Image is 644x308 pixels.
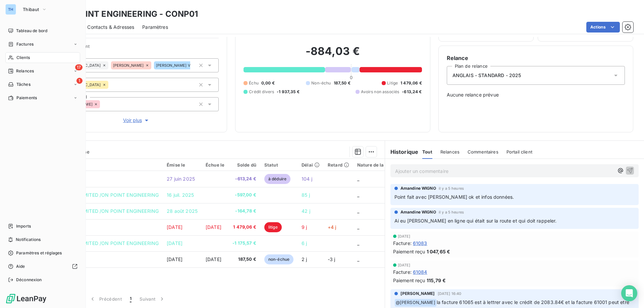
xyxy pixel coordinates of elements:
span: 16 juil. 2025 [167,192,194,198]
span: 0 [350,75,353,80]
span: Paiement reçu [393,277,425,284]
span: Avoirs non associés [361,89,399,95]
span: 115,79 € [427,277,446,284]
span: +4 j [328,224,336,230]
span: -597,00 € [232,192,256,198]
span: _ [357,176,359,182]
span: _ [357,240,359,246]
span: 1 [130,296,131,302]
a: Aide [5,261,80,272]
span: -1 937,35 € [277,89,300,95]
h3: ON POINT ENGINEERING - CONP01 [59,8,198,20]
span: _ [357,192,359,198]
span: -164,78 € [232,208,256,214]
span: Déconnexion [16,277,42,283]
span: [PERSON_NAME] VDB [156,63,196,67]
span: _ [357,224,359,230]
span: [PERSON_NAME] [400,291,435,297]
span: 187,50 € [334,80,351,86]
span: -3 j [328,256,335,262]
div: Émise le [167,162,198,168]
span: Ai eu [PERSON_NAME] en ligne qui était sur la route et qui doit rappeler. [394,218,557,224]
span: Litige [387,80,398,86]
span: 0,00 € [261,80,275,86]
div: Retard [328,162,349,168]
span: Relances [16,68,34,74]
span: Contacts & Adresses [87,24,134,30]
span: [DATE] [398,263,411,267]
span: Notifications [16,237,41,243]
span: Aide [16,263,25,269]
span: [DATE] [206,224,221,230]
span: VIR UKFOREX LIMITED /ON POINT ENGINEERING [46,240,159,246]
span: Relances [440,149,460,155]
span: 1 479,06 € [232,224,256,231]
span: 61084 [413,268,427,275]
input: Ajouter une valeur [108,82,114,88]
button: Voir plus [54,117,219,124]
span: Voir plus [123,117,150,124]
span: 28 août 2025 [167,208,198,214]
h2: -884,03 € [244,45,422,65]
span: Paramètres [142,24,168,30]
span: 2 j [302,256,307,262]
div: Échue le [206,162,224,168]
span: Paramètres et réglages [16,250,62,256]
span: -613,24 € [232,176,256,182]
span: [DATE] [167,256,182,262]
span: Thibaut [23,7,39,12]
button: Suivant [136,292,169,306]
span: à déduire [264,174,290,184]
span: [DATE] [167,224,182,230]
span: Commentaires [468,149,498,155]
div: Référence [46,162,159,168]
span: 1 479,06 € [400,80,422,86]
div: Open Intercom Messenger [621,285,637,301]
span: Non-échu [311,80,331,86]
span: litige [264,222,282,232]
span: [DATE] [206,256,221,262]
span: -1 175,57 € [232,240,256,247]
span: [DATE] [398,234,411,238]
input: Ajouter une valeur [100,101,105,107]
button: Actions [586,22,620,33]
span: Portail client [506,149,532,155]
span: @ [PERSON_NAME] [395,299,436,307]
span: 1 [76,78,83,84]
span: 42 j [302,208,310,214]
span: Tout [422,149,432,155]
h6: Historique [385,148,419,156]
span: Amandine WIGNO [400,185,436,191]
span: Clients [16,55,30,61]
span: Crédit divers [249,89,274,95]
span: Échu [249,80,259,86]
h6: Relance [447,54,625,62]
span: il y a 5 heures [439,210,464,214]
span: Paiement reçu [393,248,425,255]
img: Logo LeanPay [5,293,47,304]
span: 17 [75,64,83,70]
span: Paiements [16,95,37,101]
span: 85 j [302,192,310,198]
span: 1 047,65 € [427,248,450,255]
span: _ [357,256,359,262]
div: Nature de la facture [357,162,401,168]
span: [DATE] [167,240,182,246]
button: Précédent [85,292,126,306]
span: non-échue [264,254,293,264]
span: ANGLAIS - STANDARD - 2025 [452,72,521,79]
span: Amandine WIGNO [400,209,436,215]
span: _ [357,208,359,214]
span: Aucune relance prévue [447,91,625,98]
span: Factures [16,41,34,47]
span: Propriétés Client [54,44,219,53]
span: Tâches [16,81,31,87]
span: [DATE] 16:40 [438,292,462,296]
span: 27 juin 2025 [167,176,195,182]
span: 6 j [302,240,307,246]
span: 187,50 € [232,256,256,263]
div: Délai [302,162,320,168]
span: Facture : [393,268,412,275]
span: Facture : [393,240,412,247]
span: VIR UKFOREX LIMITED /ON POINT ENGINEERING [46,192,159,198]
